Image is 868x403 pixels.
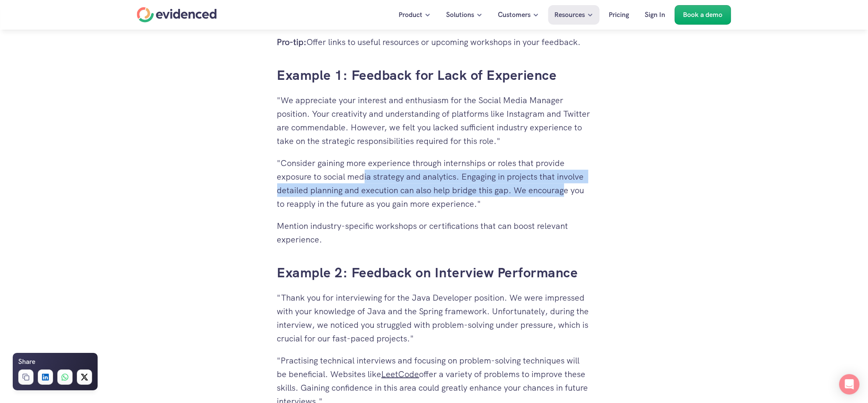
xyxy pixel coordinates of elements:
p: "We appreciate your interest and enthusiasm for the Social Media Manager position. Your creativit... [277,93,591,148]
p: Customers [498,9,531,20]
h3: Example 1: Feedback for Lack of Experience [277,66,591,85]
p: Sign In [645,9,666,20]
a: Book a demo [675,5,731,25]
a: Sign In [639,5,672,25]
a: Home [137,7,217,23]
p: "Thank you for interviewing for the Java Developer position. We were impressed with your knowledg... [277,291,591,345]
p: Book a demo [683,9,723,20]
p: "Consider gaining more experience through internships or roles that provide exposure to social me... [277,156,591,211]
p: Pricing [609,9,629,20]
h3: Example 2: Feedback on Interview Performance [277,263,591,282]
p: Resources [555,9,585,20]
a: LeetCode [382,369,419,380]
h6: Share [18,356,35,367]
p: Solutions [447,9,475,20]
p: Mention industry-specific workshops or certifications that can boost relevant experience. [277,219,591,246]
div: Open Intercom Messenger [839,374,860,395]
a: Pricing [603,5,636,25]
p: Product [399,9,423,20]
